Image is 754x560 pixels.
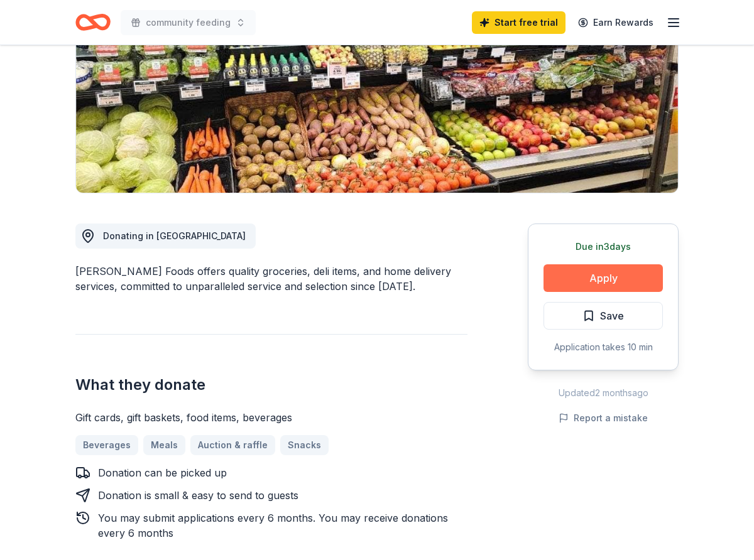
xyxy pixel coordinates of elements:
a: Start free trial [472,11,565,34]
div: [PERSON_NAME] Foods offers quality groceries, deli items, and home delivery services, committed t... [75,264,467,294]
div: Application takes 10 min [544,340,663,355]
a: Beverages [75,435,138,455]
span: Donating in [GEOGRAPHIC_DATA] [103,230,246,241]
a: Meals [143,435,185,455]
span: Save [600,308,624,324]
div: You may submit applications every 6 months . You may receive donations every 6 months [98,510,467,541]
span: community feeding [146,15,231,30]
button: Save [544,302,663,330]
a: Home [75,8,111,37]
div: Donation can be picked up [98,465,227,480]
a: Snacks [280,435,329,455]
a: Earn Rewards [571,11,661,34]
h2: What they donate [75,375,467,395]
button: community feeding [121,10,256,35]
div: Gift cards, gift baskets, food items, beverages [75,410,467,425]
button: Report a mistake [559,411,648,426]
a: Auction & raffle [190,435,275,455]
button: Apply [544,264,663,292]
div: Updated 2 months ago [528,385,679,401]
div: Donation is small & easy to send to guests [98,488,298,503]
div: Due in 3 days [544,239,663,254]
